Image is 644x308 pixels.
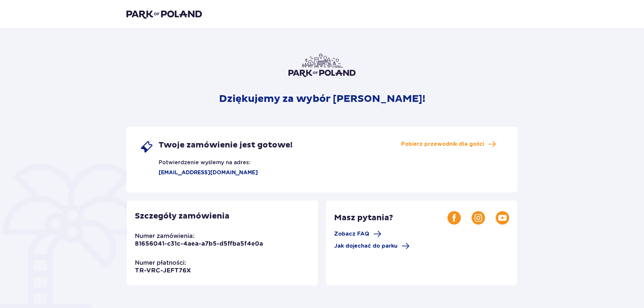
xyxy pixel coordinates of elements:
[126,9,202,19] img: Park of Poland logo
[334,242,397,250] span: Jak dojechać do parku
[140,140,153,153] img: single ticket icon
[334,230,381,238] a: Zobacz FAQ
[496,211,509,225] img: Youtube
[135,211,229,221] p: Szczegóły zamówienia
[135,259,186,267] p: Numer płatności:
[140,153,250,166] p: Potwierdzenie wyślemy na adres:
[135,267,191,275] p: TR-VRC-JEFT76X
[219,93,425,105] p: Dziękujemy za wybór [PERSON_NAME]!
[140,169,258,176] p: [EMAIL_ADDRESS][DOMAIN_NAME]
[135,232,195,240] p: Numer zamówienia:
[288,54,356,77] img: Park of Poland logo
[159,140,292,150] span: Twoje zamówienie jest gotowe!
[334,242,410,250] a: Jak dojechać do parku
[447,211,461,225] img: Facebook
[135,240,263,248] p: 81656041-c31c-4aea-a7b5-d5ffba5f4e0a
[401,140,496,148] a: Pobierz przewodnik dla gości
[334,213,447,223] p: Masz pytania?
[472,211,485,225] img: Instagram
[334,230,369,238] span: Zobacz FAQ
[401,140,484,148] span: Pobierz przewodnik dla gości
